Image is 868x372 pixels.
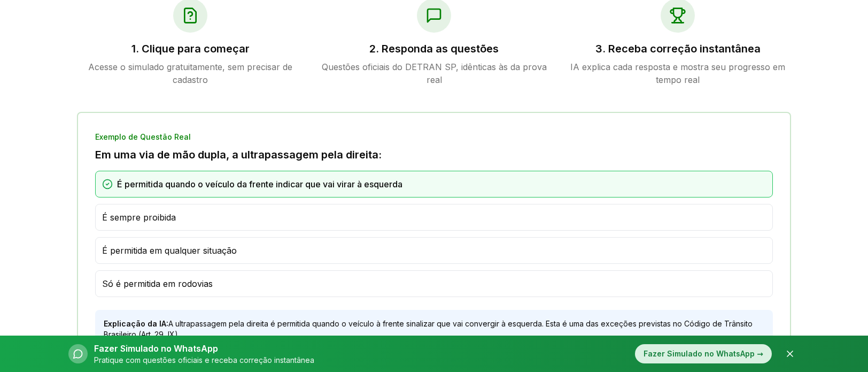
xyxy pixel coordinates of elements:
h3: Em uma via de mão dupla, a ultrapassagem pela direita: [95,147,773,162]
h3: 1. Clique para começar [77,41,304,56]
span: É permitida quando o veículo da frente indicar que vai virar à esquerda [117,178,402,191]
span: Exemplo de Questão Real [95,132,191,141]
p: Questões oficiais do DETRAN SP, idênticas às da prova real [321,60,547,86]
span: Explicação da IA: [104,319,168,328]
h3: 2. Responda as questões [321,41,547,56]
div: Fazer Simulado no WhatsApp → [635,344,772,363]
h3: 3. Receba correção instantânea [564,41,791,56]
p: A ultrapassagem pela direita é permitida quando o veículo à frente sinalizar que vai convergir à ... [104,318,764,340]
span: Só é permitida em rodovias [102,277,213,290]
p: Fazer Simulado no WhatsApp [94,342,314,355]
span: É permitida em qualquer situação [102,244,237,257]
button: Fazer Simulado no WhatsAppPratique com questões oficiais e receba correção instantâneaFazer Simul... [68,342,772,366]
p: Acesse o simulado gratuitamente, sem precisar de cadastro [77,60,304,86]
p: IA explica cada resposta e mostra seu progresso em tempo real [564,60,791,86]
span: É sempre proibida [102,211,176,224]
p: Pratique com questões oficiais e receba correção instantânea [94,355,314,366]
button: Fechar [780,344,800,363]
